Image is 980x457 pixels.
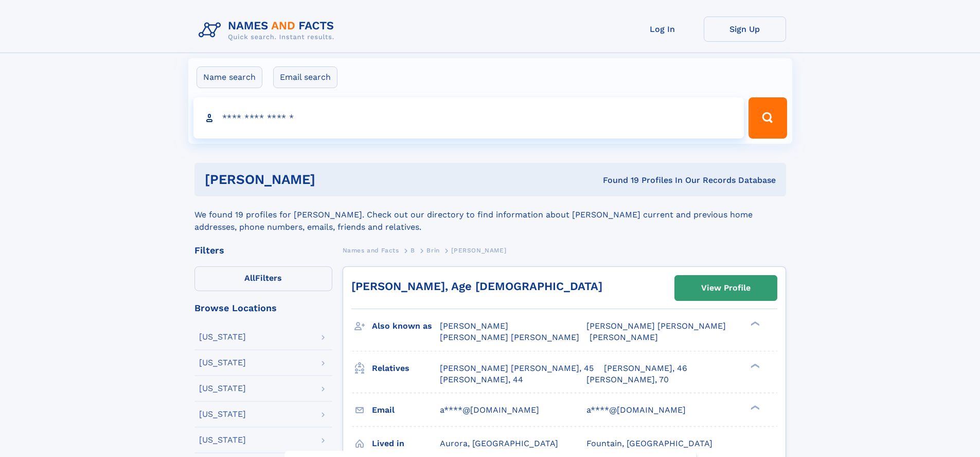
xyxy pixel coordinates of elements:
span: [PERSON_NAME] [590,332,658,342]
span: [PERSON_NAME] [440,321,508,331]
a: Names and Facts [343,244,399,257]
span: B [411,247,415,254]
a: [PERSON_NAME] [PERSON_NAME], 45 [440,363,594,374]
h3: Email [372,401,440,419]
label: Filters [194,266,332,291]
div: Found 19 Profiles In Our Records Database [459,175,776,186]
span: [PERSON_NAME] [PERSON_NAME] [440,332,579,342]
div: ❯ [748,362,760,369]
div: [US_STATE] [199,410,246,418]
div: ❯ [748,320,760,327]
a: B [411,244,415,257]
div: [US_STATE] [199,384,246,393]
a: Log In [621,16,704,42]
div: [US_STATE] [199,333,246,341]
a: [PERSON_NAME], 44 [440,374,523,385]
h3: Lived in [372,435,440,452]
h3: Relatives [372,360,440,377]
span: [PERSON_NAME] [451,247,506,254]
a: View Profile [675,276,777,300]
a: [PERSON_NAME], 46 [604,363,687,374]
span: All [244,273,255,283]
label: Email search [273,66,337,88]
a: [PERSON_NAME], Age [DEMOGRAPHIC_DATA] [351,280,602,293]
label: Name search [197,66,262,88]
div: We found 19 profiles for [PERSON_NAME]. Check out our directory to find information about [PERSON... [194,196,786,233]
div: [US_STATE] [199,436,246,444]
button: Search Button [749,97,787,139]
span: Fountain, [GEOGRAPHIC_DATA] [586,438,712,448]
div: Browse Locations [194,303,332,313]
div: [US_STATE] [199,359,246,367]
input: search input [193,97,744,139]
div: View Profile [701,276,751,300]
div: ❯ [748,404,760,411]
div: Filters [194,246,332,255]
h1: [PERSON_NAME] [205,173,459,186]
a: [PERSON_NAME], 70 [586,374,669,385]
a: Brin [426,244,439,257]
span: [PERSON_NAME] [PERSON_NAME] [586,321,726,331]
span: Brin [426,247,439,254]
a: Sign Up [704,16,786,42]
span: Aurora, [GEOGRAPHIC_DATA] [440,438,558,448]
img: Logo Names and Facts [194,16,343,44]
h3: Also known as [372,317,440,335]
